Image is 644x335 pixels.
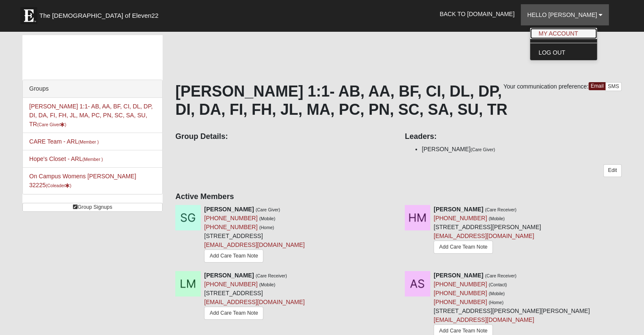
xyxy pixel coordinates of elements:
small: (Care Receiver) [256,273,287,278]
span: Your communication preference: [503,83,589,90]
div: [STREET_ADDRESS] [204,271,304,322]
small: (Mobile) [259,282,275,287]
a: Add Care Team Note [204,249,263,263]
a: Email [589,82,606,90]
a: [PHONE_NUMBER] [434,290,487,296]
a: Hope's Closet - ARL(Member ) [29,155,103,162]
small: (Home) [259,225,274,230]
span: The [DEMOGRAPHIC_DATA] of Eleven22 [39,11,158,20]
img: Eleven22 logo [20,7,37,24]
small: (Coleader ) [46,183,72,188]
small: (Care Receiver) [485,207,516,212]
small: (Contact) [489,282,507,287]
h4: Group Details: [175,132,392,141]
span: Hello [PERSON_NAME] [527,11,597,18]
small: (Care Giver) [256,207,280,212]
a: Group Signups [22,203,163,212]
small: (Mobile) [489,291,505,296]
a: [EMAIL_ADDRESS][DOMAIN_NAME] [434,233,534,239]
a: [PERSON_NAME] 1:1- AB, AA, BF, CI, DL, DP, DI, DA, FI, FH, JL, MA, PC, PN, SC, SA, SU, TR(Care Gi... [29,103,153,127]
a: Add Care Team Note [434,241,493,254]
a: Edit [603,164,622,177]
li: [PERSON_NAME] [422,145,622,154]
h1: [PERSON_NAME] 1:1- AB, AA, BF, CI, DL, DP, DI, DA, FI, FH, JL, MA, PC, PN, SC, SA, SU, TR [175,82,622,119]
small: (Care Giver) [470,147,495,152]
strong: [PERSON_NAME] [434,272,483,279]
a: [EMAIL_ADDRESS][DOMAIN_NAME] [204,241,304,248]
a: [EMAIL_ADDRESS][DOMAIN_NAME] [434,316,534,323]
strong: [PERSON_NAME] [204,206,254,213]
a: [PHONE_NUMBER] [434,299,487,305]
a: Log Out [530,47,597,58]
strong: [PERSON_NAME] [434,206,483,213]
a: On Campus Womens [PERSON_NAME] 32225(Coleader) [29,173,136,188]
a: Back to [DOMAIN_NAME] [433,3,521,25]
a: [PHONE_NUMBER] [434,281,487,288]
h4: Leaders: [405,132,622,141]
strong: [PERSON_NAME] [204,272,254,279]
small: (Mobile) [259,216,275,221]
a: CARE Team - ARL(Member ) [29,138,99,145]
small: (Care Giver ) [37,122,66,127]
h4: Active Members [175,192,622,202]
div: [STREET_ADDRESS] [204,205,304,265]
small: (Care Receiver) [485,273,516,278]
a: [PHONE_NUMBER] [204,215,257,221]
small: (Member ) [83,157,103,162]
div: Groups [23,80,162,98]
a: [EMAIL_ADDRESS][DOMAIN_NAME] [204,299,304,305]
a: SMS [605,82,622,91]
a: My Account [530,28,597,39]
a: [PHONE_NUMBER] [204,224,257,230]
a: [PHONE_NUMBER] [204,281,257,288]
small: (Member ) [78,139,99,144]
div: [STREET_ADDRESS][PERSON_NAME] [434,205,541,256]
a: [PHONE_NUMBER] [434,215,487,221]
a: The [DEMOGRAPHIC_DATA] of Eleven22 [16,3,185,24]
small: (Mobile) [489,216,505,221]
small: (Home) [489,300,503,305]
a: Hello [PERSON_NAME] [521,4,609,25]
a: Add Care Team Note [204,307,263,320]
